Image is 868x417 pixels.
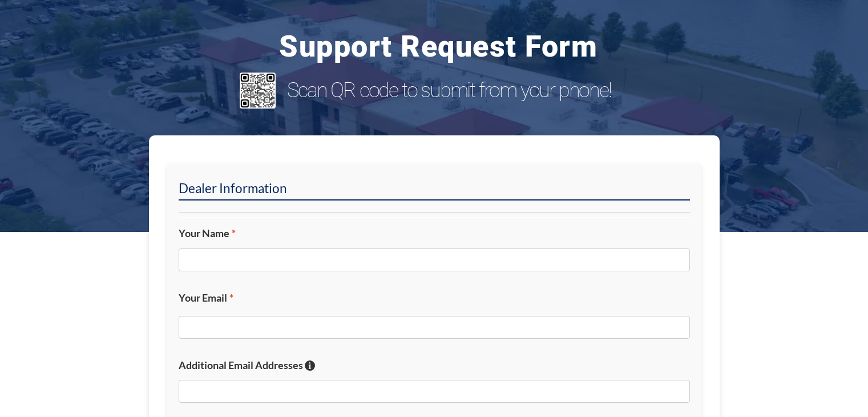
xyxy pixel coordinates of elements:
[179,227,690,240] label: Your Name
[179,359,303,371] span: Additional Email Addresses
[86,32,791,62] h3: Support Request Form
[179,180,690,201] h2: Dealer Information
[287,78,637,103] h3: Scan QR code to submit from your phone!
[179,291,690,304] label: Your Email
